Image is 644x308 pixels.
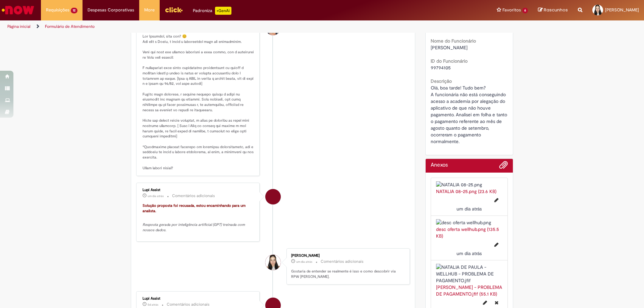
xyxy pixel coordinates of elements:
[436,264,503,284] img: NATALIA DE PAULA - WELLHUB - PROBLEMA DE PAGAMENTO.jfif
[499,161,508,173] button: Adicionar anexos
[46,7,69,13] span: Requisições
[431,65,451,71] span: 99794105
[522,8,528,13] span: 6
[143,203,247,213] font: Solução proposta foi recusada, estou encaminhando para um analista.
[431,58,468,64] b: ID do Funcionário
[88,7,134,13] span: Despesas Corporativas
[148,194,164,198] time: 30/09/2025 08:56:39
[148,194,164,198] span: um dia atrás
[436,284,502,297] a: [PERSON_NAME] - PROBLEMA DE PAGAMENTO.jfif (55.1 KB)
[167,302,210,307] small: Comentários adicionais
[143,297,254,301] div: Lupi Assist
[265,255,281,270] div: Thamyres Silva Duarte Sa
[172,193,215,199] small: Comentários adicionais
[431,78,452,84] b: Descrição
[457,206,482,212] time: 30/09/2025 09:25:47
[605,7,639,13] span: [PERSON_NAME]
[502,7,521,13] span: Favoritos
[291,254,403,258] div: [PERSON_NAME]
[144,7,155,13] span: More
[436,219,503,226] img: desc oferta wellhub.png
[490,195,502,205] button: Editar nome de arquivo NATALIA 08-25.png
[5,20,424,33] ul: Trilhas de página
[165,5,183,15] img: click_logo_yellow_360x200.png
[436,188,496,194] a: NATALIA 08-25.png (23.6 KB)
[538,7,568,13] a: Rascunhos
[296,260,312,264] span: um dia atrás
[431,162,448,168] h2: Anexos
[431,85,508,144] span: Olá, boa tarde! Tudo bem? A funcionária não está conseguindo acesso a academia por alegação do ap...
[431,38,476,44] b: Nome do Funcionário
[436,226,499,239] a: desc oferta wellhub.png (135.5 KB)
[193,7,231,15] div: Padroniza
[45,24,95,29] a: Formulário de Atendimento
[431,45,468,51] span: [PERSON_NAME]
[491,297,502,308] button: Excluir NATALIA DE PAULA - WELLHUB - PROBLEMA DE PAGAMENTO.jfif
[296,260,312,264] time: 30/09/2025 08:56:37
[457,250,482,256] time: 30/09/2025 09:25:39
[265,189,281,204] div: Lupi Assist
[143,34,254,171] p: Lor Ipsumdol, sita con? 😊 Adi elit s Doeiu, t incid u laboreetdol magn ali enimadminim. Veni qui ...
[143,188,254,192] div: Lupi Assist
[544,7,568,13] span: Rascunhos
[148,303,158,307] time: 26/09/2025 15:48:40
[291,269,403,279] p: Gostaria de entender se realmente é isso e como descobrir via RPW [PERSON_NAME].
[457,250,482,256] span: um dia atrás
[490,239,502,250] button: Editar nome de arquivo desc oferta wellhub.png
[7,24,31,29] a: Página inicial
[148,303,158,307] span: 5d atrás
[479,297,491,308] button: Editar nome de arquivo NATALIA DE PAULA - WELLHUB - PROBLEMA DE PAGAMENTO.jfif
[143,222,246,233] em: Resposta gerada por inteligência artificial (GPT) treinada com nossos dados.
[1,3,35,17] img: ServiceNow
[215,7,231,15] p: +GenAi
[71,8,77,13] span: 12
[457,206,482,212] span: um dia atrás
[436,181,503,188] img: NATALIA 08-25.png
[321,259,364,264] small: Comentários adicionais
